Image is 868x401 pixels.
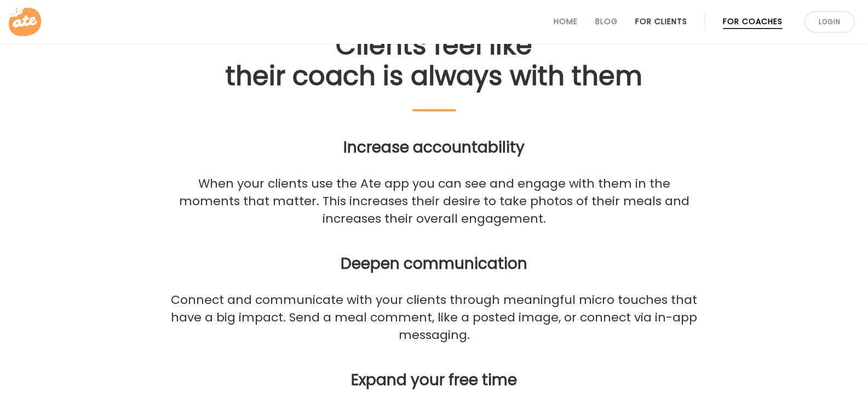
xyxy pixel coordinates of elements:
a: For Coaches [723,17,783,26]
a: Home [554,17,578,26]
p: Connect and communicate with your clients through meaningful micro touches that have a big impact... [167,291,702,344]
h3: Increase accountability [167,138,702,157]
p: When your clients use the Ate app you can see and engage with them in the moments that matter. Th... [167,175,702,228]
a: Blog [595,17,618,26]
h3: Expand your free time [167,370,702,390]
a: For Clients [635,17,687,26]
h2: Clients feel like their coach is always with them [167,30,702,111]
a: Login [804,11,855,33]
h3: Deepen communication [167,254,702,274]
